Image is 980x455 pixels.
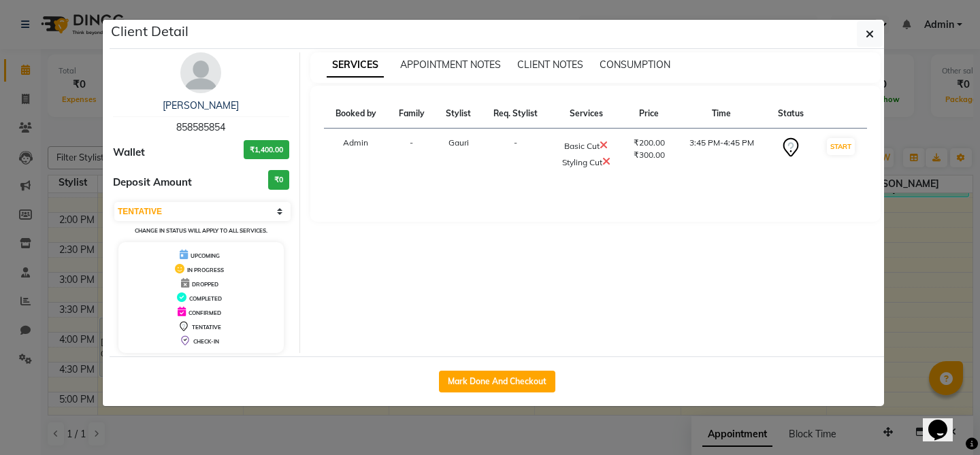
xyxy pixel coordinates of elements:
[244,140,289,160] h3: ₹1,400.00
[180,52,221,93] img: avatar
[623,99,676,129] th: Price
[767,99,815,129] th: Status
[189,295,222,302] span: COMPLETED
[448,137,469,148] span: Gauri
[189,309,221,316] span: CONFIRMED
[324,129,388,178] td: Admin
[192,324,221,331] span: TENTATIVE
[827,138,855,155] button: START
[631,149,668,161] div: ₹300.00
[482,99,550,129] th: Req. Stylist
[176,121,225,133] span: 858585854
[550,99,623,129] th: Services
[558,153,615,169] div: Styling Cut
[676,99,767,129] th: Time
[111,21,189,41] h5: Client Detail
[193,338,219,345] span: CHECK-IN
[324,99,388,129] th: Booked by
[327,53,384,78] span: SERVICES
[558,137,615,153] div: Basic Cut
[268,170,289,190] h3: ₹0
[113,145,145,161] span: Wallet
[192,281,218,288] span: DROPPED
[439,371,555,392] button: Mark Done And Checkout
[435,99,482,129] th: Stylist
[113,175,192,190] span: Deposit Amount
[400,58,501,71] span: APPOINTMENT NOTES
[676,129,767,178] td: 3:45 PM-4:45 PM
[482,129,550,178] td: -
[517,58,583,71] span: CLIENT NOTES
[135,227,267,234] small: Change in status will apply to all services.
[631,137,668,149] div: ₹200.00
[191,252,220,259] span: UPCOMING
[187,267,224,273] span: IN PROGRESS
[923,401,966,441] iframe: chat widget
[388,99,436,129] th: Family
[388,129,436,178] td: -
[600,58,670,71] span: CONSUMPTION
[163,99,239,112] a: [PERSON_NAME]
